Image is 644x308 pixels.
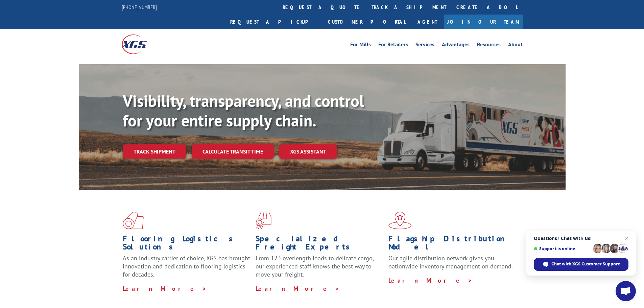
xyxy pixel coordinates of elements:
[123,285,207,292] a: Learn More >
[123,90,364,131] b: Visibility, transparency, and control for your entire supply chain.
[123,254,250,278] span: As an industry carrier of choice, XGS has brought innovation and dedication to flooring logistics...
[442,42,470,49] a: Advantages
[415,42,434,49] a: Services
[256,235,383,254] h1: Specialized Freight Experts
[444,15,523,29] a: Join Our Team
[256,212,271,229] img: xgs-icon-focused-on-flooring-red
[378,42,408,49] a: For Retailers
[192,144,274,159] a: Calculate transit time
[388,277,473,284] a: Learn More >
[123,212,144,229] img: xgs-icon-total-supply-chain-intelligence-red
[508,42,523,49] a: About
[534,236,628,241] span: Questions? Chat with us!
[225,15,323,29] a: Request a pickup
[388,235,516,254] h1: Flagship Distribution Model
[256,285,340,292] a: Learn More >
[551,261,620,267] span: Chat with XGS Customer Support
[279,144,337,159] a: XGS ASSISTANT
[388,254,513,270] span: Our agile distribution network gives you nationwide inventory management on demand.
[534,258,628,271] div: Chat with XGS Customer Support
[323,15,411,29] a: Customer Portal
[350,42,371,49] a: For Mills
[123,235,251,254] h1: Flooring Logistics Solutions
[534,246,591,251] span: Support is online
[256,254,383,284] p: From 123 overlength loads to delicate cargo, our experienced staff knows the best way to move you...
[477,42,501,49] a: Resources
[388,212,412,229] img: xgs-icon-flagship-distribution-model-red
[411,15,444,29] a: Agent
[623,234,631,242] span: Close chat
[122,4,157,10] a: [PHONE_NUMBER]
[123,144,186,159] a: Track shipment
[616,281,636,301] div: Open chat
